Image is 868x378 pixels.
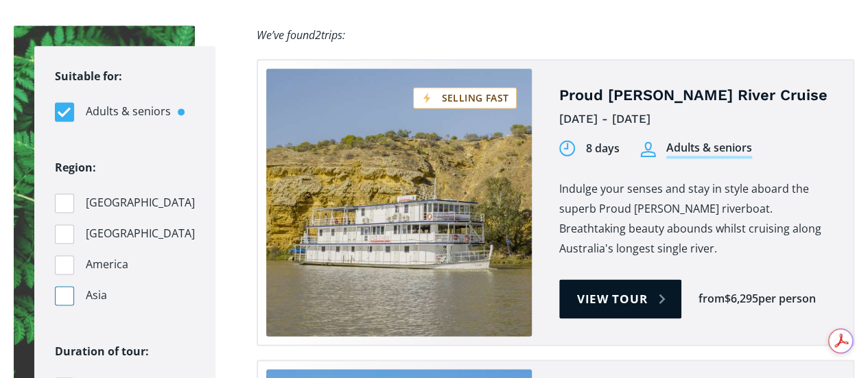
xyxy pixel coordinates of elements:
[595,141,620,156] div: days
[257,25,345,45] div: We’ve found trips:
[315,27,321,43] span: 2
[586,141,592,156] div: 8
[55,67,122,86] legend: Suitable for:
[666,140,752,158] div: Adults & seniors
[55,158,96,178] legend: Region:
[559,108,833,130] div: [DATE] - [DATE]
[55,342,149,362] legend: Duration of tour:
[758,291,816,307] div: per person
[86,286,107,305] span: Asia
[86,224,195,243] span: [GEOGRAPHIC_DATA]
[559,179,833,259] p: Indulge your senses and stay in style aboard the superb Proud [PERSON_NAME] riverboat. Breathtaki...
[559,279,682,318] a: View tour
[86,193,195,212] span: [GEOGRAPHIC_DATA]
[86,255,128,274] span: America
[559,86,833,106] h4: Proud [PERSON_NAME] River Cruise
[86,102,171,121] span: Adults & seniors
[699,291,725,307] div: from
[725,291,758,307] div: $6,295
